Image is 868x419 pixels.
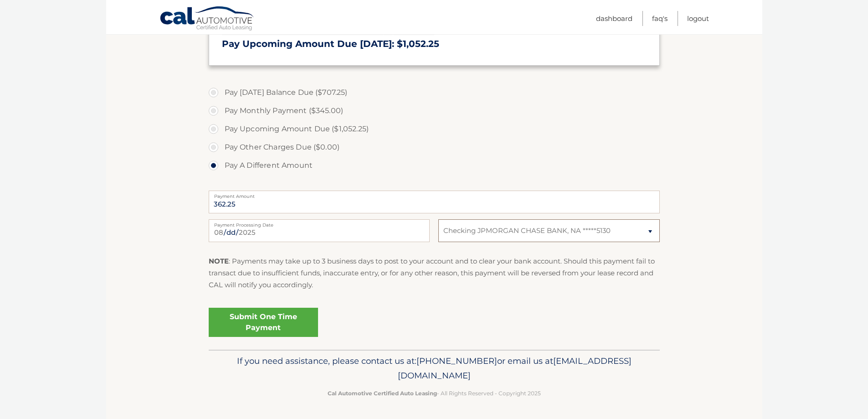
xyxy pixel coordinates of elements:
[209,83,660,102] label: Pay [DATE] Balance Due ($707.25)
[687,11,709,26] a: Logout
[596,11,632,26] a: Dashboard
[209,219,430,242] input: Payment Date
[416,356,497,366] span: [PHONE_NUMBER]
[209,255,660,291] p: : Payments may take up to 3 business days to post to your account and to clear your bank account....
[159,6,255,32] a: Cal Automotive
[209,308,318,337] a: Submit One Time Payment
[398,356,632,381] span: [EMAIL_ADDRESS][DOMAIN_NAME]
[209,257,229,265] strong: NOTE
[215,354,654,383] p: If you need assistance, please contact us at: or email us at
[209,191,660,213] input: Payment Amount
[222,38,647,50] h3: Pay Upcoming Amount Due [DATE]: $1,052.25
[209,102,660,120] label: Pay Monthly Payment ($345.00)
[209,138,660,156] label: Pay Other Charges Due ($0.00)
[209,156,660,175] label: Pay A Different Amount
[328,390,437,397] strong: Cal Automotive Certified Auto Leasing
[652,11,668,26] a: FAQ's
[209,120,660,138] label: Pay Upcoming Amount Due ($1,052.25)
[209,191,660,198] label: Payment Amount
[215,388,654,398] p: - All Rights Reserved - Copyright 2025
[209,219,430,227] label: Payment Processing Date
